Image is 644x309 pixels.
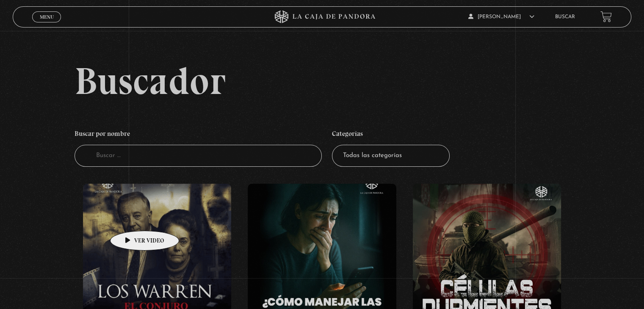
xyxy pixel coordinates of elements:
[37,21,57,27] span: Cerrar
[468,14,534,19] span: [PERSON_NAME]
[332,125,450,145] h4: Categorías
[75,125,322,145] h4: Buscar por nombre
[75,62,631,100] h2: Buscador
[555,14,575,19] a: Buscar
[40,14,54,19] span: Menu
[600,11,612,22] a: View your shopping cart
